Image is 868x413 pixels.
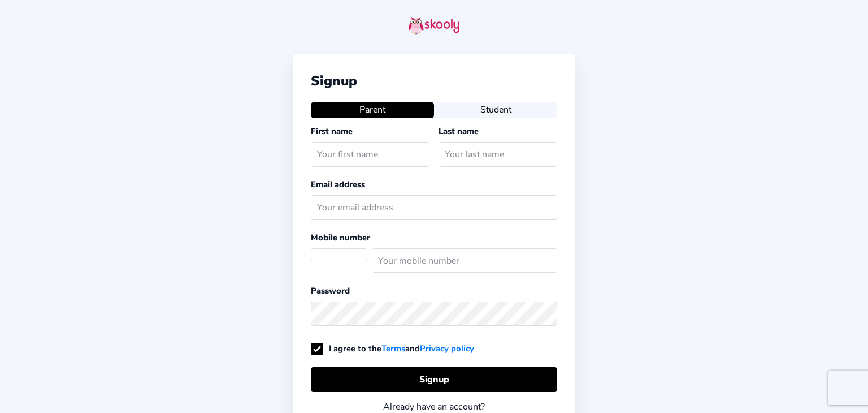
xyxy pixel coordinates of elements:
[439,126,479,137] label: Last name
[311,343,474,354] label: I agree to the and
[372,248,557,273] input: Your mobile number
[311,102,434,118] button: Parent
[409,16,459,35] img: skooly-logo.png
[311,232,370,243] label: Mobile number
[311,367,557,392] button: Signup
[434,102,557,118] button: Student
[311,401,557,413] div: Already have an account?
[311,179,365,190] label: Email address
[311,142,429,166] input: Your first name
[311,195,557,220] input: Your email address
[381,343,405,354] a: Terms
[311,72,557,90] div: Signup
[311,126,353,137] label: First name
[311,285,350,296] label: Password
[439,142,557,166] input: Your last name
[420,343,474,354] a: Privacy policy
